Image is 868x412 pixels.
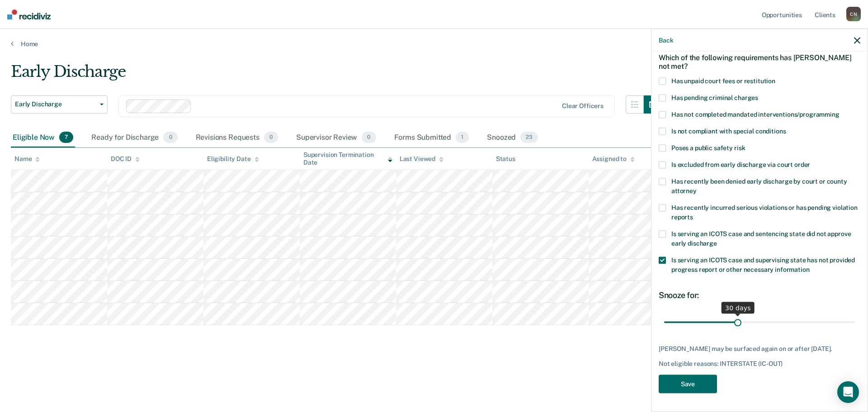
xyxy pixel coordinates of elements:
[671,230,851,247] span: Is serving an ICOTS case and sentencing state did not approve early discharge
[11,128,75,148] div: Eligible Now
[303,151,392,166] div: Supervision Termination Date
[722,302,755,313] div: 30 days
[294,128,378,148] div: Supervisor Review
[671,178,847,194] span: Has recently been denied early discharge by court or county attorney
[163,132,177,143] span: 0
[659,290,860,300] div: Snooze for:
[671,94,758,101] span: Has pending criminal charges
[846,7,861,21] div: C N
[562,102,604,110] div: Clear officers
[11,40,857,48] a: Home
[485,128,540,148] div: Snoozed
[659,46,860,77] div: Which of the following requirements has [PERSON_NAME] not met?
[671,144,745,152] span: Poses a public safety risk
[111,155,140,163] div: DOC ID
[194,128,280,148] div: Revisions Requests
[671,128,786,135] span: Is not compliant with special conditions
[90,128,179,148] div: Ready for Discharge
[659,36,673,44] button: Back
[671,256,855,273] span: Is serving an ICOTS case and supervising state has not provided progress report or other necessar...
[11,62,662,88] div: Early Discharge
[496,155,515,163] div: Status
[659,345,860,352] div: [PERSON_NAME] may be surfaced again on or after [DATE].
[671,77,775,85] span: Has unpaid court fees or restitution
[14,155,40,163] div: Name
[456,132,469,143] span: 1
[659,375,717,393] button: Save
[264,132,278,143] span: 0
[671,161,810,168] span: Is excluded from early discharge via court order
[520,132,538,143] span: 23
[837,381,859,403] div: Open Intercom Messenger
[671,204,858,221] span: Has recently incurred serious violations or has pending violation reports
[392,128,471,148] div: Forms Submitted
[207,155,259,163] div: Eligibility Date
[659,360,860,368] div: Not eligible reasons: INTERSTATE (IC-OUT)
[15,100,96,108] span: Early Discharge
[59,132,73,143] span: 7
[671,111,840,118] span: Has not completed mandated interventions/programming
[362,132,376,143] span: 0
[7,9,51,19] img: Recidiviz
[400,155,443,163] div: Last Viewed
[592,155,635,163] div: Assigned to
